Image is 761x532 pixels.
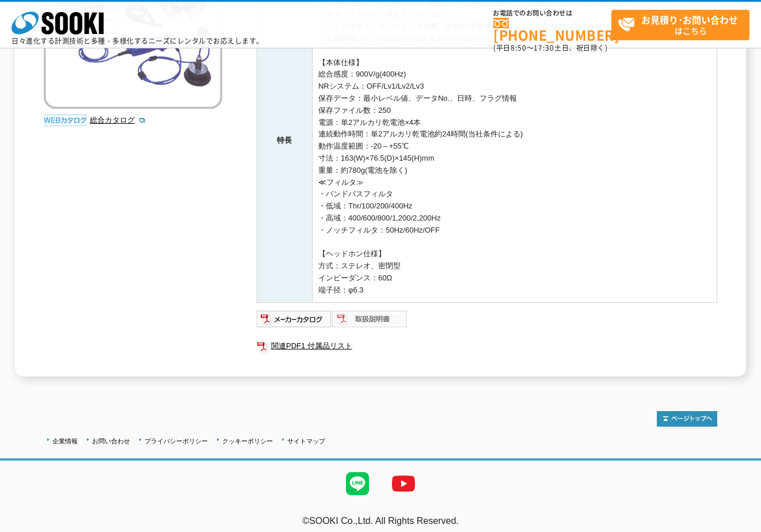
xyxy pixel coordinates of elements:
img: 取扱説明書 [332,310,408,328]
a: プライバシーポリシー [144,438,208,444]
img: YouTube [380,461,427,507]
a: 総合カタログ [90,116,146,124]
span: お電話でのお問い合わせは [493,10,611,17]
a: [PHONE_NUMBER] [493,18,611,41]
span: 8:50 [511,43,527,53]
img: トップページへ [657,411,717,427]
span: はこちら [618,10,749,39]
img: LINE [334,461,380,507]
span: 17:30 [534,43,554,53]
p: 日々進化する計測技術と多種・多様化するニーズにレンタルでお応えします。 [12,37,264,44]
img: webカタログ [44,115,87,126]
a: 関連PDF1 付属品リスト [257,339,717,354]
strong: お見積り･お問い合わせ [641,13,738,26]
a: クッキーポリシー [222,438,273,444]
a: 企業情報 [52,438,78,444]
a: 取扱説明書 [332,317,408,326]
span: (平日 ～ 土日、祝日除く) [493,43,607,53]
a: メーカーカタログ [257,317,332,326]
a: お問い合わせ [92,438,130,444]
a: お見積り･お問い合わせはこちら [611,10,749,40]
a: サイトマップ [287,438,325,444]
img: メーカーカタログ [257,310,332,328]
